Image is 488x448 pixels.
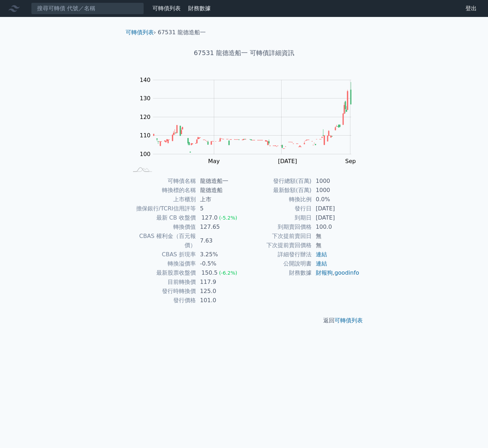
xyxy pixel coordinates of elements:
td: 101.0 [196,296,244,305]
a: 登出 [460,3,482,14]
a: 連結 [316,260,327,267]
td: 可轉債名稱 [128,177,196,186]
td: 轉換價值 [128,222,196,232]
a: 財報狗 [316,269,333,276]
td: -0.5% [196,259,244,268]
td: 上市櫃別 [128,195,196,204]
a: goodinfo [335,269,359,276]
td: 3.25% [196,250,244,259]
td: 最新股票收盤價 [128,268,196,277]
td: 下次提前賣回日 [244,232,312,241]
span: (-6.2%) [219,270,237,276]
tspan: May [208,158,220,165]
td: 無 [312,241,360,250]
td: 發行日 [244,204,312,213]
td: 1000 [312,177,360,186]
tspan: 130 [140,95,151,102]
td: 到期日 [244,213,312,222]
td: 轉換比例 [244,195,312,204]
td: 1000 [312,186,360,195]
td: 轉換溢價率 [128,259,196,268]
h1: 67531 龍德造船一 可轉債詳細資訊 [120,48,368,58]
td: 財務數據 [244,268,312,277]
a: 可轉債列表 [335,317,363,324]
span: (-5.2%) [219,215,237,221]
td: 7.63 [196,232,244,250]
a: 財務數據 [188,5,211,12]
td: 上市 [196,195,244,204]
tspan: 100 [140,151,151,157]
td: 127.65 [196,222,244,232]
td: 100.0 [312,222,360,232]
td: 到期賣回價格 [244,222,312,232]
td: 5 [196,204,244,213]
td: 公開說明書 [244,259,312,268]
td: 最新餘額(百萬) [244,186,312,195]
a: 可轉債列表 [152,5,181,12]
a: 可轉債列表 [126,29,154,36]
td: 發行時轉換價 [128,287,196,296]
li: 67531 龍德造船一 [158,28,206,37]
div: 127.0 [200,213,219,222]
td: 125.0 [196,287,244,296]
a: 連結 [316,251,327,258]
td: 目前轉換價 [128,277,196,287]
td: [DATE] [312,213,360,222]
li: › [126,28,156,37]
td: [DATE] [312,204,360,213]
td: 轉換標的名稱 [128,186,196,195]
td: 下次提前賣回價格 [244,241,312,250]
td: CBAS 折現率 [128,250,196,259]
tspan: 140 [140,77,151,83]
td: 最新 CB 收盤價 [128,213,196,222]
td: 詳細發行辦法 [244,250,312,259]
td: 0.0% [312,195,360,204]
td: 擔保銀行/TCRI信用評等 [128,204,196,213]
td: 龍德造船 [196,186,244,195]
p: 返回 [120,316,368,325]
g: Chart [136,77,362,165]
td: CBAS 權利金（百元報價） [128,232,196,250]
td: 117.9 [196,277,244,287]
input: 搜尋可轉債 代號／名稱 [31,2,144,14]
div: 150.5 [200,268,219,277]
td: 發行價格 [128,296,196,305]
td: , [312,268,360,277]
td: 無 [312,232,360,241]
tspan: [DATE] [278,158,297,165]
td: 龍德造船一 [196,177,244,186]
tspan: 110 [140,132,151,139]
td: 發行總額(百萬) [244,177,312,186]
tspan: 120 [140,114,151,120]
tspan: Sep [345,158,356,165]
